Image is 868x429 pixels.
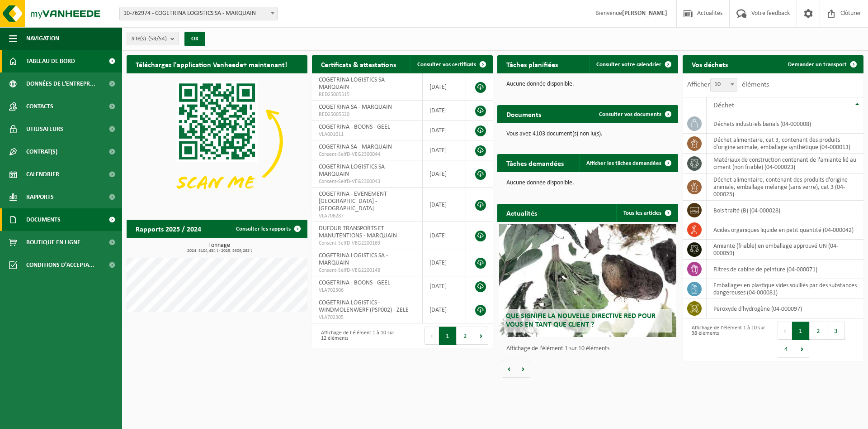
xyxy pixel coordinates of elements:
span: VLA001011 [319,131,415,138]
td: déchet alimentaire, contenant des produits d'origine animale, emballage mélangé (sans verre), cat... [707,174,863,201]
span: Consent-SelfD-VEG2300043 [319,178,415,185]
button: Previous [425,327,439,345]
span: COGETRINA LOGISTICS SA - MARQUAIN [319,77,388,91]
span: Consent-SelfD-VEG2300044 [319,151,415,158]
button: 4 [778,340,795,358]
span: COGETRINA - BOONS - GEEL [319,280,390,286]
p: Aucune donnée disponible. [506,180,669,186]
span: RED25005515 [319,91,415,98]
span: RED25005520 [319,111,415,118]
span: Site(s) [132,32,167,46]
span: VLA702306 [319,287,415,294]
td: [DATE] [423,101,466,121]
span: DUFOUR TRANSPORTS ET MANUTENTIONS - MARQUAIN [319,225,397,239]
span: Que signifie la nouvelle directive RED pour vous en tant que client ? [506,313,656,328]
span: Consent-SelfD-VEG2200148 [319,267,415,274]
h2: Certificats & attestations [312,55,405,73]
span: Afficher les tâches demandées [586,160,661,166]
span: Consulter vos documents [599,111,661,117]
a: Consulter les rapports [229,220,307,238]
span: VLA706287 [319,212,415,220]
button: 1 [792,322,810,340]
td: filtres de cabine de peinture (04-000071) [707,260,863,279]
p: Aucune donnée disponible. [506,81,669,87]
td: [DATE] [423,249,466,276]
td: acides organiques liquide en petit quantité (04-000042) [707,220,863,240]
span: COGETRINA SA - MARQUAIN [319,104,392,111]
span: VLA702305 [319,314,415,321]
span: Consulter votre calendrier [596,62,661,67]
td: [DATE] [423,296,466,323]
h2: Tâches demandées [497,154,573,172]
p: Affichage de l'élément 1 sur 10 éléments [506,346,674,352]
span: Boutique en ligne [26,231,80,254]
span: COGETRINA LOGISTICS SA - MARQUAIN [319,164,388,178]
span: Calendrier [26,163,59,186]
div: Affichage de l'élément 1 à 10 sur 38 éléments [687,321,769,359]
span: Utilisateurs [26,118,63,140]
span: Contrat(s) [26,140,57,163]
label: Afficher éléments [687,81,769,88]
span: Conditions d'accepta... [26,254,94,276]
td: [DATE] [423,188,466,222]
button: Site(s)(53/54) [127,32,179,45]
td: bois traité (B) (04-000028) [707,201,863,220]
a: Tous les articles [616,204,677,222]
h2: Documents [497,105,550,123]
h2: Actualités [497,204,546,222]
a: Consulter votre calendrier [589,55,677,73]
a: Que signifie la nouvelle directive RED pour vous en tant que client ? [499,224,676,337]
button: Volgende [516,360,530,378]
span: 10 [711,78,737,91]
button: 1 [439,327,457,345]
button: OK [184,32,205,46]
td: [DATE] [423,222,466,249]
span: 10 [710,78,737,92]
span: 10-762974 - COGETRINA LOGISTICS SA - MARQUAIN [120,7,277,20]
td: [DATE] [423,73,466,101]
button: Vorige [502,360,516,378]
h2: Téléchargez l'application Vanheede+ maintenant! [127,55,296,73]
h2: Tâches planifiées [497,55,567,73]
h2: Rapports 2025 / 2024 [127,220,210,237]
span: 2024: 3104,454 t - 2025: 5309,288 t [131,249,307,253]
span: COGETRINA LOGISTICS - WINDMOLENWERF (PSP002) - ZELE [319,299,409,313]
span: Documents [26,208,61,231]
button: Previous [778,322,792,340]
span: Données de l'entrepr... [26,72,95,95]
span: Rapports [26,186,54,208]
td: amiante (friable) en emballage approuvé UN (04-000059) [707,240,863,260]
button: 3 [827,322,845,340]
td: [DATE] [423,121,466,140]
span: COGETRINA - BOONS - GEEL [319,124,390,130]
a: Demander un transport [781,55,863,73]
span: Demander un transport [788,62,847,67]
button: 2 [810,322,827,340]
button: Next [795,340,809,358]
span: Consulter vos certificats [417,62,476,67]
p: Vous avez 4103 document(s) non lu(s). [506,131,669,137]
span: Navigation [26,27,59,50]
button: Next [474,327,488,345]
div: Affichage de l'élément 1 à 10 sur 12 éléments [316,326,398,346]
button: 2 [457,327,474,345]
strong: [PERSON_NAME] [622,10,667,17]
span: Déchet [713,102,734,109]
td: matériaux de construction contenant de l'amiante lié au ciment (non friable) (04-000023) [707,154,863,174]
span: COGETRINA - EVENEMENT [GEOGRAPHIC_DATA] - [GEOGRAPHIC_DATA] [319,191,387,212]
td: [DATE] [423,140,466,160]
a: Afficher les tâches demandées [579,154,677,172]
span: COGETRINA SA - MARQUAIN [319,144,392,150]
td: [DATE] [423,276,466,296]
img: Download de VHEPlus App [127,73,307,209]
td: Peroxyde d'hydrogène (04-000097) [707,299,863,318]
span: 10-762974 - COGETRINA LOGISTICS SA - MARQUAIN [119,7,278,20]
span: COGETRINA LOGISTICS SA - MARQUAIN [319,252,388,266]
td: déchet alimentaire, cat 3, contenant des produits d'origine animale, emballage synthétique (04-00... [707,134,863,154]
h3: Tonnage [131,242,307,253]
td: emballages en plastique vides souillés par des substances dangereuses (04-000081) [707,279,863,299]
td: déchets industriels banals (04-000008) [707,114,863,134]
span: Contacts [26,95,53,118]
a: Consulter vos documents [592,105,677,123]
td: [DATE] [423,160,466,188]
